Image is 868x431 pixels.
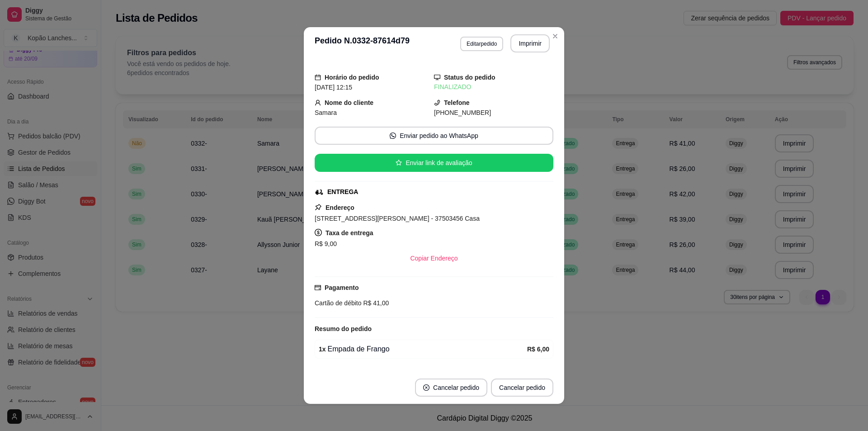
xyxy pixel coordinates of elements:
span: [STREET_ADDRESS][PERSON_NAME] - 37503456 Casa [315,215,480,222]
span: R$ 9,00 [315,240,337,247]
span: user [315,99,321,106]
span: Cartão de débito [315,299,362,307]
strong: R$ 6,00 [527,346,549,353]
h3: Pedido N. 0332-87614d79 [315,34,410,52]
button: Close [548,29,562,43]
span: R$ 41,00 [362,299,389,307]
button: Editarpedido [460,37,503,51]
span: Samara [315,109,337,116]
span: phone [434,99,440,106]
button: starEnviar link de avaliação [315,154,553,172]
strong: Endereço [325,204,354,211]
strong: Pagamento [325,284,359,291]
strong: Resumo do pedido [315,325,372,332]
strong: Horário do pedido [325,74,379,81]
button: Cancelar pedido [491,379,553,397]
span: [PHONE_NUMBER] [434,109,491,116]
span: calendar [315,74,321,81]
div: FINALIZADO [434,82,553,92]
button: Imprimir [510,34,550,52]
div: Empada de Frango [319,344,527,355]
strong: Nome do cliente [325,99,373,106]
span: whats-app [390,133,396,139]
strong: Status do pedido [444,74,495,81]
span: [DATE] 12:15 [315,84,352,91]
strong: Telefone [444,99,470,106]
button: close-circleCancelar pedido [415,379,487,397]
button: Copiar Endereço [403,249,465,267]
span: dollar [315,229,322,236]
span: credit-card [315,284,321,291]
div: ENTREGA [327,187,358,197]
strong: 1 x [319,346,326,353]
span: star [396,160,402,166]
span: pushpin [315,204,322,211]
span: desktop [434,74,440,81]
strong: Taxa de entrega [325,229,373,237]
button: whats-appEnviar pedido ao WhatsApp [315,127,553,145]
span: close-circle [423,384,429,391]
